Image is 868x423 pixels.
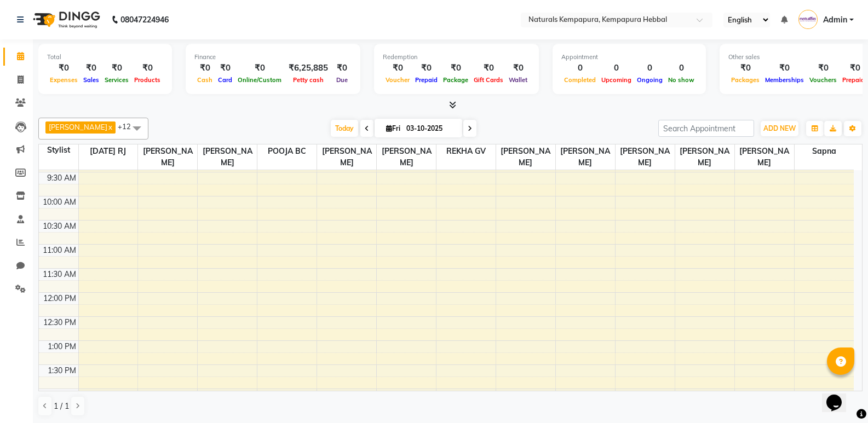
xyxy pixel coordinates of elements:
[665,62,697,74] div: 0
[194,62,215,74] div: ₹0
[102,76,131,84] span: Services
[45,172,78,184] div: 9:30 AM
[599,76,634,84] span: Upcoming
[506,76,530,84] span: Wallet
[403,120,458,137] input: 2025-10-03
[131,76,163,84] span: Products
[235,76,284,84] span: Online/Custom
[561,76,599,84] span: Completed
[102,62,131,74] div: ₹0
[798,10,818,29] img: Admin
[54,401,69,412] span: 1 / 1
[39,144,78,156] div: Stylist
[317,144,376,170] span: [PERSON_NAME]
[556,144,615,170] span: [PERSON_NAME]
[47,62,81,74] div: ₹0
[290,76,326,84] span: Petty cash
[81,62,102,74] div: ₹0
[331,120,358,137] span: Today
[440,62,471,74] div: ₹0
[81,76,102,84] span: Sales
[194,76,215,84] span: Cash
[334,76,350,84] span: Due
[107,123,112,131] a: x
[284,62,332,74] div: ₹6,25,885
[735,144,794,170] span: [PERSON_NAME]
[383,124,403,132] span: Fri
[795,144,854,158] span: Sapna
[383,76,412,84] span: Voucher
[506,62,530,74] div: ₹0
[41,221,78,232] div: 10:30 AM
[728,62,762,74] div: ₹0
[45,365,78,376] div: 1:30 PM
[471,76,506,84] span: Gift Cards
[377,144,436,170] span: [PERSON_NAME]
[118,122,139,131] span: +12
[412,76,440,84] span: Prepaid
[49,123,107,131] span: [PERSON_NAME]
[822,379,857,412] iframe: chat widget
[675,144,734,170] span: [PERSON_NAME]
[131,62,163,74] div: ₹0
[383,53,530,62] div: Redemption
[761,121,798,136] button: ADD NEW
[762,62,807,74] div: ₹0
[634,76,665,84] span: Ongoing
[198,144,257,170] span: [PERSON_NAME]
[665,76,697,84] span: No show
[658,120,754,137] input: Search Appointment
[823,14,847,26] span: Admin
[471,62,506,74] div: ₹0
[412,62,440,74] div: ₹0
[138,144,197,170] span: [PERSON_NAME]
[28,4,103,35] img: logo
[561,62,599,74] div: 0
[120,4,169,35] b: 08047224946
[235,62,284,74] div: ₹0
[440,76,471,84] span: Package
[41,196,78,208] div: 10:00 AM
[807,62,840,74] div: ₹0
[728,76,762,84] span: Packages
[436,144,496,158] span: REKHA GV
[41,245,78,256] div: 11:00 AM
[45,341,78,352] div: 1:00 PM
[762,76,807,84] span: Memberships
[47,76,81,84] span: Expenses
[215,62,235,74] div: ₹0
[215,76,235,84] span: Card
[496,144,555,170] span: [PERSON_NAME]
[634,62,665,74] div: 0
[257,144,317,158] span: POOJA BC
[47,53,163,62] div: Total
[194,53,352,62] div: Finance
[807,76,840,84] span: Vouchers
[561,53,697,62] div: Appointment
[616,144,675,170] span: [PERSON_NAME]
[599,62,634,74] div: 0
[383,62,412,74] div: ₹0
[41,269,78,280] div: 11:30 AM
[41,317,78,328] div: 12:30 PM
[79,144,138,158] span: [DATE] RJ
[41,293,78,304] div: 12:00 PM
[332,62,352,74] div: ₹0
[45,389,78,401] div: 2:00 PM
[763,124,796,132] span: ADD NEW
